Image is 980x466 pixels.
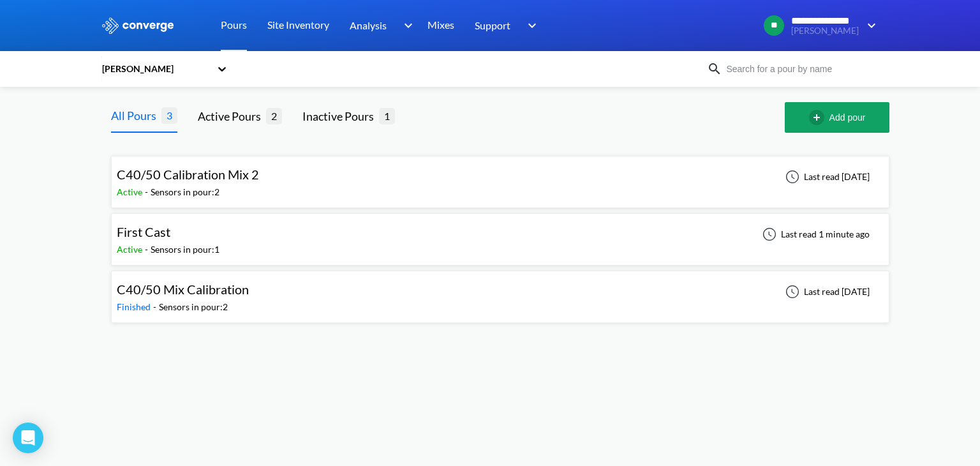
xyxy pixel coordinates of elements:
[809,110,829,125] img: add-circle-outline.svg
[778,284,873,299] div: Last read [DATE]
[707,61,722,77] img: icon-search.svg
[159,300,228,314] div: Sensors in pour: 2
[111,170,889,181] a: C40/50 Calibration Mix 2Active-Sensors in pour:2Last read [DATE]
[117,224,170,239] span: First Cast
[266,108,282,124] span: 2
[111,228,889,239] a: First CastActive-Sensors in pour:1Last read 1 minute ago
[101,17,175,34] img: logo_ewhite.svg
[153,301,159,312] span: -
[519,18,540,33] img: downArrow.svg
[117,167,259,182] span: C40/50 Calibration Mix 2
[778,169,873,184] div: Last read [DATE]
[111,107,161,124] div: All Pours
[198,107,266,125] div: Active Pours
[111,285,889,296] a: C40/50 Mix CalibrationFinished-Sensors in pour:2Last read [DATE]
[350,17,387,33] span: Analysis
[145,244,151,255] span: -
[791,26,859,36] span: [PERSON_NAME]
[785,102,889,133] button: Add pour
[755,227,873,242] div: Last read 1 minute ago
[379,108,395,124] span: 1
[117,282,249,297] span: C40/50 Mix Calibration
[302,107,379,125] div: Inactive Pours
[859,18,879,33] img: downArrow.svg
[117,301,153,312] span: Finished
[151,243,219,257] div: Sensors in pour: 1
[13,423,43,453] div: Open Intercom Messenger
[145,186,151,197] span: -
[722,62,877,76] input: Search for a pour by name
[161,107,177,123] span: 3
[117,244,145,255] span: Active
[396,18,416,33] img: downArrow.svg
[101,62,211,76] div: [PERSON_NAME]
[151,185,219,199] div: Sensors in pour: 2
[117,186,145,197] span: Active
[475,17,510,33] span: Support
